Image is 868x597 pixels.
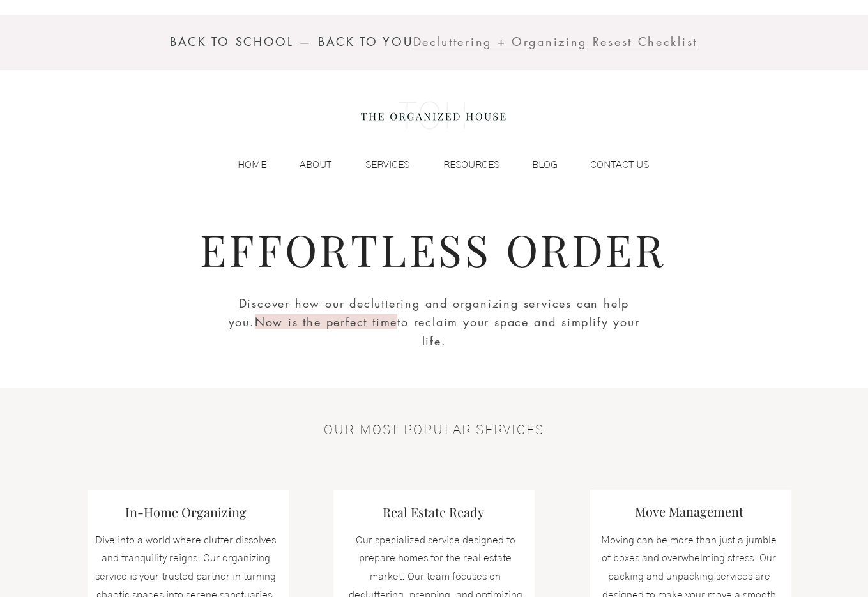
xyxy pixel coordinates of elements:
a: HOME [211,155,273,174]
h3: Move Management [613,503,766,520]
a: CONTACT US [564,155,655,174]
a: ABOUT [273,155,338,174]
a: SERVICES [338,155,416,174]
p: HOME [231,155,273,174]
h3: In-Home Organizing [109,503,263,521]
span: EFFORTLESS ORDER [200,220,666,278]
p: RESOURCES [437,155,506,174]
a: RESOURCES [416,155,506,174]
p: SERVICES [359,155,416,174]
span: Decluttering + Organizing Resest Checklist [413,34,697,49]
p: BLOG [526,155,564,174]
span: BACK TO SCHOOL — BACK TO YOU [170,34,413,49]
a: Decluttering + Organizing Resest Checklist [413,37,697,49]
span: Discover how our decluttering and organizing services can help you. to reclaim your space and sim... [229,296,640,349]
a: BLOG [506,155,564,174]
span: Now is the perfect time [255,314,397,329]
h3: Real Estate Ready [357,503,510,521]
img: the organized house [355,90,512,141]
nav: Site [211,155,655,174]
p: ABOUT [293,155,338,174]
p: CONTACT US [584,155,655,174]
span: OUR MOST POPULAR SERVICES [324,423,544,437]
